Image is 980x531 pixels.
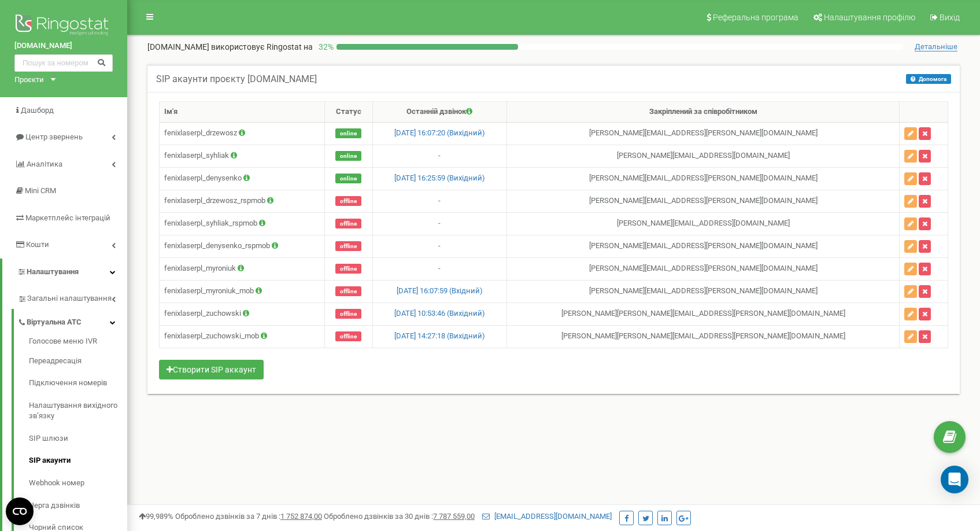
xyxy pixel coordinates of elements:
[335,286,361,296] span: offline
[29,495,127,517] a: Черга дзвінків
[6,497,34,525] button: Open CMP widget
[17,285,127,309] a: Загальні налаштування
[27,267,79,276] span: Налаштування
[906,74,951,84] button: Допомога
[324,512,475,521] span: Оброблено дзвінків за 30 днів :
[160,257,325,280] td: fenixlaserpl_myroniuk
[507,102,900,123] th: Закріплений за співробітником
[175,512,322,521] span: Оброблено дзвінків за 7 днів :
[335,331,361,341] span: offline
[14,54,113,72] input: Пошук за номером
[372,257,506,280] td: -
[394,309,485,318] a: [DATE] 10:53:46 (Вихідний)
[27,317,82,328] span: Віртуальна АТС
[394,174,485,182] a: [DATE] 16:25:59 (Вихідний)
[160,167,325,190] td: fenixlaserpl_denysenko
[507,190,900,212] td: [PERSON_NAME] [EMAIL_ADDRESS][PERSON_NAME][DOMAIN_NAME]
[824,13,915,22] span: Налаштування профілю
[29,394,127,427] a: Налаштування вихідного зв’язку
[14,75,44,86] div: Проєкти
[160,122,325,145] td: fenixlaserpl_drzewosz
[29,336,127,350] a: Голосове меню IVR
[27,160,62,168] span: Аналiтика
[507,235,900,257] td: [PERSON_NAME] [EMAIL_ADDRESS][PERSON_NAME][DOMAIN_NAME]
[160,102,325,123] th: Ім'я
[14,12,113,40] img: Ringostat logo
[29,350,127,373] a: Переадресація
[507,167,900,190] td: [PERSON_NAME] [EMAIL_ADDRESS][PERSON_NAME][DOMAIN_NAME]
[160,303,325,325] td: fenixlaserpl_zuchowski
[335,128,361,138] span: online
[397,286,483,295] a: [DATE] 16:07:59 (Вхідний)
[335,309,361,319] span: offline
[335,264,361,274] span: offline
[160,190,325,212] td: fenixlaserpl_drzewosz_rspmob
[507,303,900,325] td: [PERSON_NAME] [PERSON_NAME][EMAIL_ADDRESS][PERSON_NAME][DOMAIN_NAME]
[335,174,361,183] span: online
[507,257,900,280] td: [PERSON_NAME] [EMAIL_ADDRESS][PERSON_NAME][DOMAIN_NAME]
[507,122,900,145] td: [PERSON_NAME] [EMAIL_ADDRESS][PERSON_NAME][DOMAIN_NAME]
[335,219,361,228] span: offline
[147,41,313,53] p: [DOMAIN_NAME]
[394,331,485,340] a: [DATE] 14:27:18 (Вихідний)
[25,186,56,195] span: Mini CRM
[372,145,506,167] td: -
[713,13,798,22] span: Реферальна програма
[29,372,127,394] a: Підключення номерів
[14,40,113,51] a: [DOMAIN_NAME]
[29,427,127,450] a: SIP шлюзи
[915,42,957,51] span: Детальніше
[27,293,112,304] span: Загальні налаштування
[335,151,361,161] span: online
[372,235,506,257] td: -
[26,240,49,249] span: Кошти
[139,512,173,521] span: 99,989%
[29,472,127,495] a: Webhook номер
[160,325,325,348] td: fenixlaserpl_zuchowski_mob
[156,74,317,84] h5: SIP акаунти проєкту [DOMAIN_NAME]
[2,259,127,286] a: Налаштування
[21,106,54,115] span: Дашборд
[372,102,506,123] th: Останній дзвінок
[211,42,313,51] span: використовує Ringostat на
[280,512,322,521] u: 1 752 874,00
[507,280,900,303] td: [PERSON_NAME] [EMAIL_ADDRESS][PERSON_NAME][DOMAIN_NAME]
[25,213,110,222] span: Маркетплейс інтеграцій
[335,196,361,206] span: offline
[372,212,506,235] td: -
[507,325,900,348] td: [PERSON_NAME] [PERSON_NAME][EMAIL_ADDRESS][PERSON_NAME][DOMAIN_NAME]
[29,449,127,472] a: SIP акаунти
[941,466,968,493] div: Open Intercom Messenger
[372,190,506,212] td: -
[17,309,127,333] a: Віртуальна АТС
[433,512,475,521] u: 7 787 559,00
[940,13,960,22] span: Вихід
[159,360,264,379] button: Створити SIP аккаунт
[324,102,372,123] th: Статус
[160,235,325,257] td: fenixlaserpl_denysenko_rspmob
[394,128,485,137] a: [DATE] 16:07:20 (Вихідний)
[160,145,325,167] td: fenixlaserpl_syhliak
[335,241,361,251] span: offline
[313,41,336,53] p: 32 %
[160,280,325,303] td: fenixlaserpl_myroniuk_mob
[25,132,83,141] span: Центр звернень
[160,212,325,235] td: fenixlaserpl_syhliak_rspmob
[482,512,612,521] a: [EMAIL_ADDRESS][DOMAIN_NAME]
[507,212,900,235] td: [PERSON_NAME] [EMAIL_ADDRESS][DOMAIN_NAME]
[507,145,900,167] td: [PERSON_NAME] [EMAIL_ADDRESS][DOMAIN_NAME]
